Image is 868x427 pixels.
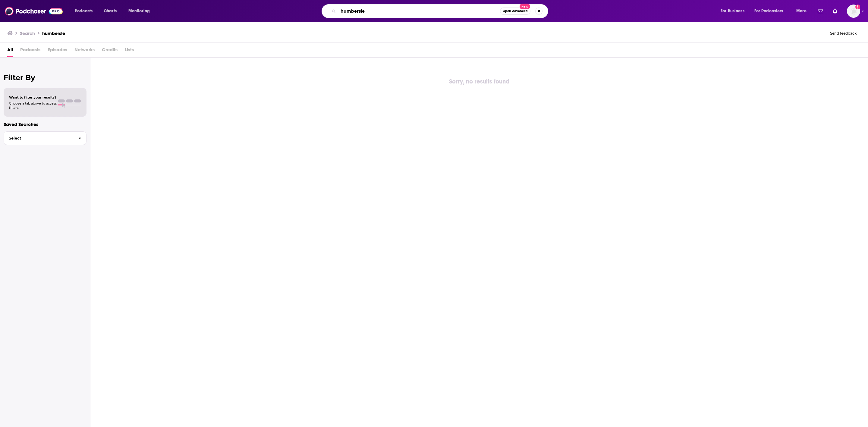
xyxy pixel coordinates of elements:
span: Podcasts [20,45,40,57]
button: open menu [750,6,792,16]
span: For Podcasters [754,7,783,15]
input: Search podcasts, credits, & more... [338,6,500,16]
button: Show profile menu [847,5,860,18]
a: Show notifications dropdown [830,6,840,16]
a: Show notifications dropdown [815,6,826,16]
button: open menu [716,6,752,16]
div: Sorry, no results found [90,77,868,86]
span: More [796,7,807,15]
svg: Add a profile image [855,5,860,9]
img: User Profile [847,5,860,18]
a: Charts [100,6,120,16]
span: Want to filter your results? [9,95,57,99]
span: Choose a tab above to access filters. [9,101,57,110]
span: Lists [125,45,134,57]
h3: Search [20,30,35,36]
span: Credits [102,45,118,57]
span: Podcasts [75,7,93,15]
button: Select [4,131,86,145]
button: Open AdvancedNew [500,8,530,15]
span: Logged in as headlandconsultancy [847,5,860,18]
span: Charts [104,7,117,15]
span: Episodes [48,45,67,57]
span: Monitoring [128,7,150,15]
button: open menu [124,6,158,16]
button: open menu [792,6,814,16]
h2: Filter By [4,73,86,82]
span: Networks [74,45,95,57]
div: Search podcasts, credits, & more... [327,4,554,18]
img: Podchaser - Follow, Share and Rate Podcasts [5,5,63,17]
span: Select [4,136,74,140]
button: open menu [71,6,100,16]
p: Saved Searches [4,121,86,127]
button: Send feedback [828,31,858,36]
span: Open Advanced [503,10,528,13]
span: New [520,4,530,9]
h3: humbersie [42,30,65,36]
span: For Business [721,7,744,15]
a: All [7,45,13,57]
